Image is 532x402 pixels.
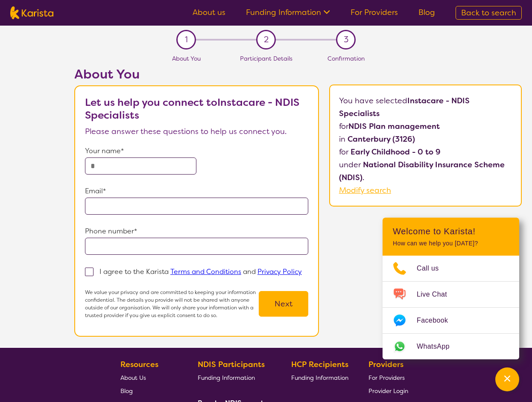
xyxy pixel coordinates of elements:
a: Blog [120,384,178,397]
img: Karista logo [10,6,53,19]
div: Channel Menu [383,218,519,359]
b: Providers [368,359,403,370]
a: About Us [120,371,178,384]
a: Terms and Conditions [170,267,241,276]
b: Early Childhood - 0 to 9 [351,147,441,157]
a: For Providers [368,371,408,384]
b: National Disability Insurance Scheme (NDIS) [339,160,505,183]
span: For Providers [368,374,405,382]
p: for [339,146,512,158]
p: Please answer these questions to help us connect you. [85,125,308,138]
span: 3 [344,33,348,46]
span: Live Chat [417,288,457,301]
span: Funding Information [198,374,255,382]
span: Blog [120,387,133,395]
a: Web link opens in a new tab. [383,334,519,359]
p: under . [339,158,512,184]
span: WhatsApp [417,340,460,353]
h2: About You [74,67,319,82]
a: For Providers [351,7,398,17]
span: 2 [264,33,269,46]
p: in [339,133,512,146]
span: About You [172,55,201,62]
a: Funding Information [198,371,271,384]
a: About us [193,7,225,17]
a: Privacy Policy [257,267,302,276]
p: Phone number* [85,225,308,238]
a: Back to search [456,6,522,20]
span: About Us [120,374,146,382]
span: Provider Login [368,387,408,395]
span: Funding Information [291,374,348,382]
a: Funding Information [291,371,348,384]
a: Modify search [339,185,391,195]
button: Next [259,291,308,317]
h2: Welcome to Karista! [393,226,509,236]
a: Provider Login [368,384,408,397]
span: 1 [185,33,188,46]
span: Participant Details [240,55,292,62]
span: Call us [417,262,449,275]
a: Blog [418,7,435,17]
b: Instacare - NDIS Specialists [339,96,470,119]
b: HCP Recipients [291,359,348,370]
p: How can we help you [DATE]? [393,240,509,247]
a: Funding Information [246,7,330,17]
b: NDIS Participants [198,359,265,370]
p: Email* [85,185,308,198]
b: NDIS Plan management [348,121,440,131]
b: Resources [120,359,158,370]
p: We value your privacy and are committed to keeping your information confidential. The details you... [85,288,259,319]
p: Your name* [85,145,308,157]
b: Let us help you connect to Instacare - NDIS Specialists [85,96,299,122]
p: for [339,120,512,133]
b: Canterbury (3126) [348,134,415,144]
p: You have selected [339,94,512,197]
button: Channel Menu [495,367,519,391]
span: Facebook [417,314,458,327]
ul: Choose channel [383,256,519,359]
span: Confirmation [327,55,365,62]
p: I agree to the Karista and [99,267,302,276]
span: Back to search [461,8,516,18]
